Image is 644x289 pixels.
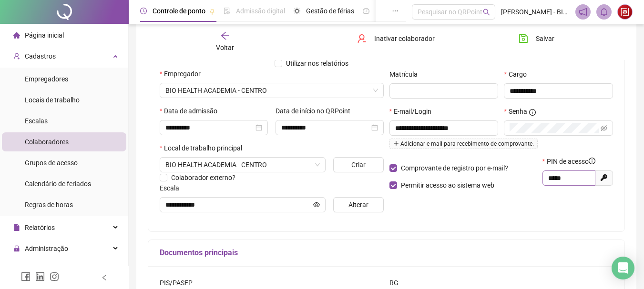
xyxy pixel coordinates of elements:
span: Controle de ponto [153,7,205,15]
span: search [483,9,490,16]
label: Data de admissão [160,106,224,116]
label: Local de trabalho principal [160,143,248,153]
span: Painel do DP [375,7,412,15]
label: RG [389,278,405,288]
label: PIS/PASEP [160,278,199,288]
span: Grupos de acesso [25,159,78,167]
span: Escalas [25,117,48,125]
button: Criar [333,157,383,172]
span: info-circle [529,109,536,116]
span: Voltar [216,44,234,51]
span: save [519,34,528,43]
span: bell [600,8,608,16]
span: linkedin [35,272,45,281]
span: pushpin [209,9,215,14]
span: file-done [224,8,230,14]
span: Calendário de feriados [25,180,91,188]
span: user-add [13,53,20,60]
span: dashboard [363,8,369,14]
span: Inativar colaborador [374,33,435,44]
label: Data de início no QRPoint [276,106,357,116]
span: instagram [50,272,59,281]
span: Comprovante de registro por e-mail? [401,164,508,172]
span: Utilizar nos relatórios [286,60,348,67]
label: Cargo [504,69,532,80]
span: left [101,274,108,281]
span: eye [313,201,320,208]
span: Página inicial [25,31,64,39]
span: Administração [25,245,68,252]
span: file [13,224,20,231]
button: Alterar [333,197,383,212]
button: Salvar [511,31,562,46]
span: sun [294,8,300,14]
span: BIO HEALTH CENTRO DE TREINAMENTO FÍSICO LTDA [165,83,378,98]
span: Exportações [25,266,62,273]
span: Senha [509,106,527,117]
button: Inativar colaborador [350,31,442,46]
span: Colaborador externo? [171,174,235,181]
span: RUA RIO GRANDE DO NORTE 381 [165,158,320,172]
span: home [13,32,20,39]
span: Admissão digital [236,7,285,15]
span: Regras de horas [25,201,73,209]
label: Escala [160,183,185,193]
span: facebook [21,272,31,281]
span: Permitir acesso ao sistema web [401,181,494,189]
span: Cadastros [25,52,56,60]
span: eye-invisible [601,125,607,131]
span: clock-circle [140,8,147,14]
span: PIN de acesso [547,156,595,167]
span: Empregadores [25,75,68,83]
label: Matrícula [389,69,424,80]
span: Salvar [536,33,554,44]
span: Gestão de férias [306,7,354,15]
span: user-delete [357,34,367,43]
h5: Documentos principais [160,247,613,259]
span: Locais de trabalho [25,96,80,104]
span: Colaboradores [25,138,69,146]
span: lock [13,245,20,252]
label: Empregador [160,69,207,79]
span: ellipsis [392,8,399,14]
span: Relatórios [25,224,55,231]
span: notification [579,8,587,16]
span: Alterar [348,199,368,210]
label: E-mail/Login [389,106,438,117]
span: info-circle [589,158,595,164]
span: Adicionar e-mail para recebimento de comprovante. [389,139,538,149]
img: 24469 [618,5,632,19]
div: Open Intercom Messenger [612,257,634,279]
span: Criar [351,159,366,170]
span: [PERSON_NAME] - BIO HEALTH ACADEMIA [501,7,570,17]
span: arrow-left [220,31,230,40]
span: plus [393,140,399,146]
